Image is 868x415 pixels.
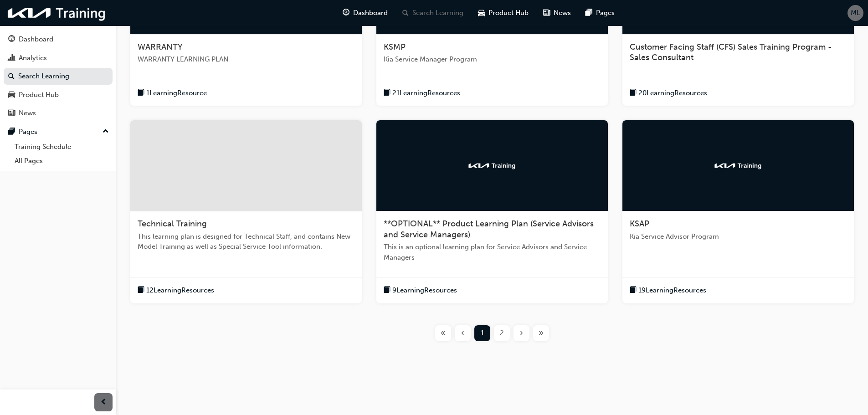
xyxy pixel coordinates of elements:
[11,154,113,168] a: All Pages
[630,87,637,99] span: book-icon
[847,5,863,21] button: ML
[473,325,492,341] button: Page 1
[343,7,349,19] span: guage-icon
[539,328,544,338] span: »
[4,87,113,103] a: Product Hub
[384,42,406,52] span: KSMP
[441,328,446,338] span: «
[384,242,601,262] span: This is an optional learning plan for Service Advisors and Service Managers
[4,105,113,122] a: News
[8,109,15,118] span: news-icon
[19,108,36,118] div: News
[392,88,460,98] span: 21 Learning Resources
[395,4,471,22] a: search-iconSearch Learning
[100,397,107,408] span: prev-icon
[384,54,601,65] span: Kia Service Manager Program
[481,328,484,338] span: 1
[638,285,706,296] span: 19 Learning Resources
[586,7,592,19] span: pages-icon
[478,7,485,19] span: car-icon
[630,231,847,242] span: Kia Service Advisor Program
[19,90,59,100] div: Product Hub
[4,50,113,67] a: Analytics
[130,120,362,303] a: Technical TrainingThis learning plan is designed for Technical Staff, and contains New Model Trai...
[376,120,608,303] a: kia-training**OPTIONAL** Product Learning Plan (Service Advisors and Service Managers)This is an ...
[384,285,390,296] span: book-icon
[453,325,473,341] button: Previous page
[138,285,214,296] button: book-icon12LearningResources
[4,29,113,123] button: DashboardAnalyticsSearch LearningProduct HubNews
[8,91,15,99] span: car-icon
[433,325,453,341] button: First page
[630,219,649,229] span: KSAP
[138,219,207,229] span: Technical Training
[554,8,571,18] span: News
[531,325,551,341] button: Last page
[138,54,354,65] span: WARRANTY LEARNING PLAN
[500,328,504,338] span: 2
[412,8,463,18] span: Search Learning
[138,42,183,52] span: WARRANTY
[488,8,529,18] span: Product Hub
[384,219,594,240] span: **OPTIONAL** Product Learning Plan (Service Advisors and Service Managers)
[4,123,113,140] button: Pages
[467,161,517,170] img: kia-training
[8,36,15,44] span: guage-icon
[471,4,536,22] a: car-iconProduct Hub
[536,4,578,22] a: news-iconNews
[543,7,550,19] span: news-icon
[11,140,113,154] a: Training Schedule
[19,34,53,45] div: Dashboard
[138,87,144,99] span: book-icon
[8,54,15,62] span: chart-icon
[335,4,395,22] a: guage-iconDashboard
[138,87,207,99] button: book-icon1LearningResource
[384,87,460,99] button: book-icon21LearningResources
[19,53,47,63] div: Analytics
[103,126,109,138] span: up-icon
[4,31,113,48] a: Dashboard
[622,120,854,303] a: kia-trainingKSAPKia Service Advisor Programbook-icon19LearningResources
[512,325,531,341] button: Next page
[596,8,615,18] span: Pages
[461,328,464,338] span: ‹
[520,328,523,338] span: ›
[638,88,707,98] span: 20 Learning Resources
[146,88,207,98] span: 1 Learning Resource
[851,8,860,18] span: ML
[353,8,388,18] span: Dashboard
[630,42,832,63] span: Customer Facing Staff (CFS) Sales Training Program - Sales Consultant
[402,7,409,19] span: search-icon
[8,72,15,81] span: search-icon
[5,4,109,22] img: kia-training
[630,285,637,296] span: book-icon
[384,285,457,296] button: book-icon9LearningResources
[630,285,706,296] button: book-icon19LearningResources
[492,325,512,341] button: Page 2
[713,161,763,170] img: kia-training
[8,128,15,136] span: pages-icon
[384,87,390,99] span: book-icon
[146,285,214,296] span: 12 Learning Resources
[578,4,622,22] a: pages-iconPages
[4,68,113,85] a: Search Learning
[19,127,37,137] div: Pages
[138,285,144,296] span: book-icon
[392,285,457,296] span: 9 Learning Resources
[138,231,354,252] span: This learning plan is designed for Technical Staff, and contains New Model Training as well as Sp...
[630,87,707,99] button: book-icon20LearningResources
